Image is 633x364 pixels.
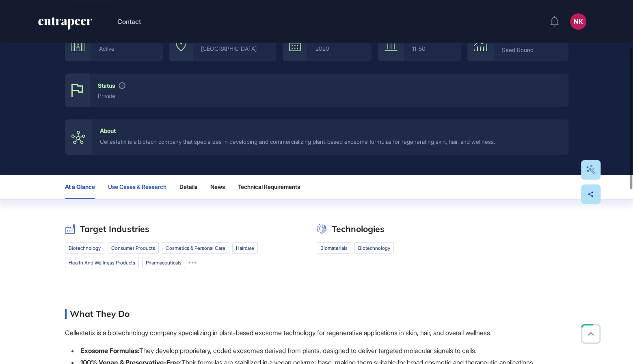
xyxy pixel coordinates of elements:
[315,45,363,52] div: 2020
[502,47,560,53] div: Seed Round
[98,93,560,99] div: private
[332,224,385,234] h2: Technologies
[100,137,560,146] div: Cellestetix is a biotech company that specializes in developing and commercializing plant-based e...
[65,242,104,253] li: biotechnology
[238,175,307,199] button: Technical Requirements
[179,184,197,190] span: Details
[354,242,394,253] li: biotechnology
[65,327,568,339] p: Cellestetix is a biotechnology company specializing in plant-based exosome technology for regener...
[201,45,268,52] div: [GEOGRAPHIC_DATA]
[108,175,166,199] button: Use Cases & Research
[210,175,225,199] button: News
[179,175,197,199] button: Details
[99,45,155,52] div: active
[65,257,139,268] li: health and wellness products
[162,242,229,253] li: Cosmetics & Personal Care
[210,184,225,190] span: News
[117,16,141,27] button: Contact
[570,13,586,30] button: NK
[37,17,93,32] a: entrapeer-logo
[100,128,116,134] div: About
[98,82,115,89] div: Status
[71,345,568,357] li: They develop proprietary, coded exosomes derived from plants, designed to deliver targeted molecu...
[412,45,453,52] div: 11-50
[80,347,139,355] strong: Exosome Formulas:
[317,242,351,253] li: biomaterials
[108,242,159,253] li: consumer products
[70,309,130,319] h2: What They Do
[142,257,185,268] li: pharmaceuticals
[238,184,300,190] span: Technical Requirements
[65,184,95,190] span: At a Glance
[232,242,258,253] li: Haircare
[65,175,95,199] button: At a Glance
[108,184,166,190] span: Use Cases & Research
[80,224,149,234] h2: Target Industries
